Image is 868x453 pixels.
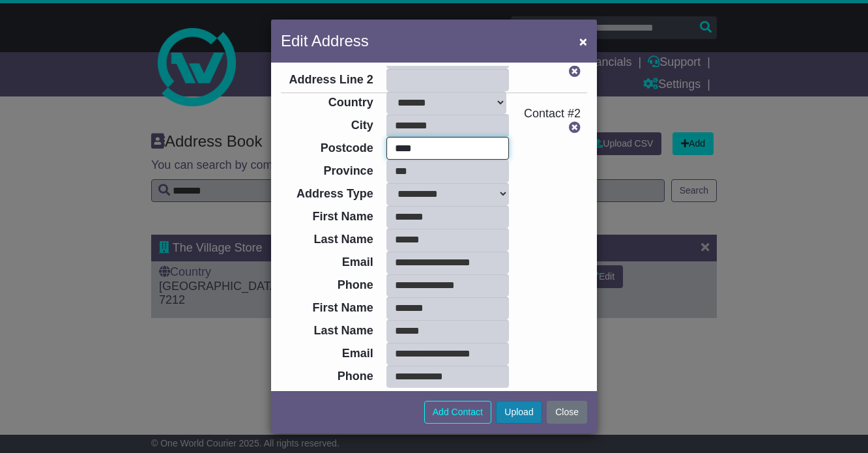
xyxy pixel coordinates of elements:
[271,274,380,293] label: Phone
[573,28,594,55] button: Close
[271,160,380,179] label: Province
[271,297,380,315] label: First Name
[424,401,491,424] button: Add Contact
[524,107,581,120] span: Contact #2
[271,137,380,156] label: Postcode
[281,29,369,53] h5: Edit Address
[271,251,380,270] label: Email
[271,365,380,384] label: Phone
[271,68,380,87] label: Address Line 2
[271,228,380,247] label: Last Name
[579,34,587,49] span: ×
[271,342,380,361] label: Email
[547,401,587,424] button: Close
[271,205,380,224] label: First Name
[496,401,542,424] button: Upload
[271,183,380,201] label: Address Type
[271,91,380,110] label: Country
[271,319,380,338] label: Last Name
[271,114,380,133] label: City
